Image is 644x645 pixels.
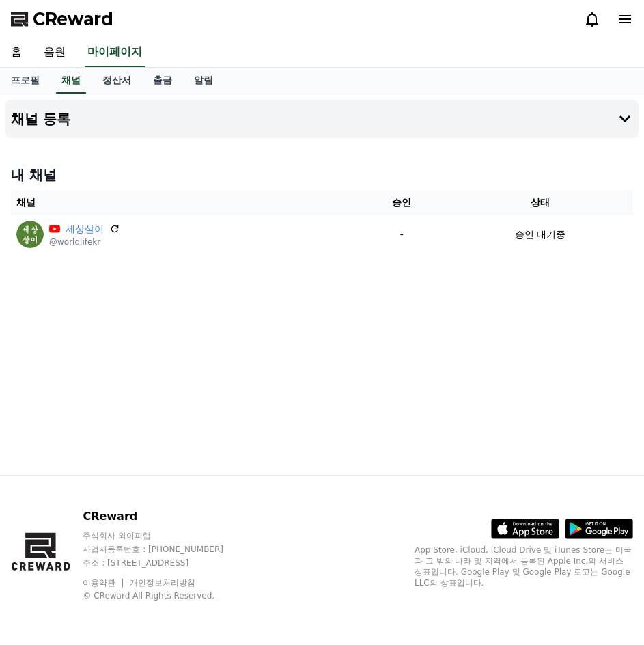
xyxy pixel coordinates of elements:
a: 채널 [56,68,86,94]
p: CReward [83,508,249,525]
p: App Store, iCloud, iCloud Drive 및 iTunes Store는 미국과 그 밖의 나라 및 지역에서 등록된 Apple Inc.의 서비스 상표입니다. Goo... [415,545,633,588]
a: 세상살이 [66,222,104,236]
p: - [362,228,442,242]
button: 채널 등록 [5,100,639,138]
a: 알림 [183,68,224,94]
a: 출금 [142,68,183,94]
span: CReward [33,8,113,30]
a: 이용약관 [83,578,126,588]
p: 주식회사 와이피랩 [83,530,249,541]
img: 세상살이 [16,221,44,248]
p: 승인 대기중 [515,228,565,242]
a: 정산서 [92,68,142,94]
p: 주소 : [STREET_ADDRESS] [83,558,249,568]
p: @worldlifekr [49,236,120,247]
a: CReward [11,8,113,30]
th: 상태 [447,190,633,215]
a: 마이페이지 [85,38,145,67]
p: 사업자등록번호 : [PHONE_NUMBER] [83,544,249,555]
h4: 내 채널 [11,165,633,184]
a: 음원 [33,38,76,67]
th: 승인 [356,190,447,215]
a: 개인정보처리방침 [130,578,195,588]
h4: 채널 등록 [11,111,70,126]
th: 채널 [11,190,356,215]
p: © CReward All Rights Reserved. [83,590,249,601]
